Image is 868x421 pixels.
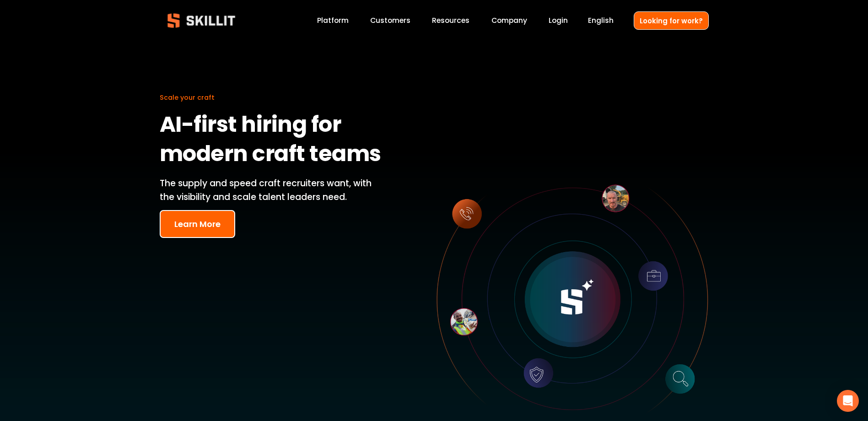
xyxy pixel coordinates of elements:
img: Skillit [160,7,243,34]
button: Learn More [160,210,235,238]
a: Looking for work? [634,11,709,29]
span: Resources [432,15,469,26]
strong: AI-first hiring for modern craft teams [160,108,381,174]
a: Company [491,15,527,27]
div: Open Intercom Messenger [837,390,859,412]
span: English [588,15,614,26]
a: folder dropdown [432,15,469,27]
div: language picker [588,15,614,27]
a: Customers [370,15,410,27]
p: The supply and speed craft recruiters want, with the visibility and scale talent leaders need. [160,177,386,205]
a: Login [549,15,568,27]
a: Platform [317,15,349,27]
span: Scale your craft [160,93,215,102]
